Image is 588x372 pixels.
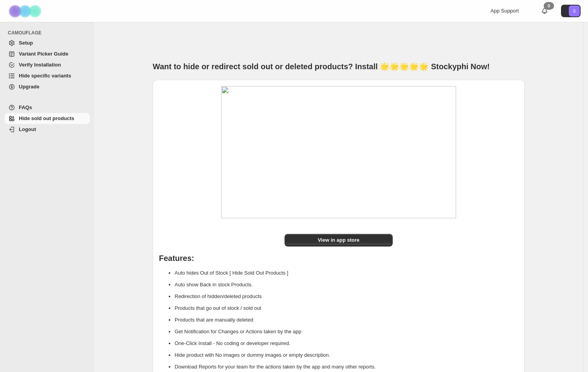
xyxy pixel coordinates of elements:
[221,86,456,218] img: image
[175,279,518,291] li: Auto show Back in stock Products.
[175,349,518,361] li: Hide product with No images or dummy images or empty description.
[491,8,519,14] span: App Support
[175,267,518,279] li: Auto hides Out of Stock [ Hide Sold Out Products ]
[19,84,40,90] span: Upgrade
[159,254,518,262] h1: Features:
[318,236,360,244] span: View in app store
[5,38,90,49] a: Setup
[541,7,548,15] a: 0
[5,124,90,135] a: Logout
[175,291,518,302] li: Redirection of hidden/deleted products
[175,338,518,349] li: One-Click Install - No coding or developer required.
[175,326,518,338] li: Get Notification for Changes or Actions taken by the app
[5,70,90,81] a: Hide specific variants
[5,59,90,70] a: Verify Installation
[153,61,525,72] h1: Want to hide or redirect sold out or deleted products? Install 🌟🌟🌟🌟🌟 Stockyphi Now!
[544,2,554,10] div: 0
[5,113,90,124] a: Hide sold out products
[19,73,71,79] span: Hide specific variants
[5,49,90,59] a: Variant Picker Guide
[19,62,61,68] span: Verify Installation
[569,5,580,16] span: Avatar with initials S
[19,40,33,46] span: Setup
[175,302,518,314] li: Products that go out of stock / sold out
[19,115,74,121] span: Hide sold out products
[5,102,90,113] a: FAQs
[561,5,581,17] button: Avatar with initials S
[19,126,36,132] span: Logout
[573,9,575,13] text: S
[19,104,32,110] span: FAQs
[19,51,68,57] span: Variant Picker Guide
[6,0,45,22] img: Camouflage
[285,234,392,246] a: View in app store
[175,314,518,326] li: Products that are manually deleted
[5,81,90,92] a: Upgrade
[8,30,90,36] span: CAMOUFLAGE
